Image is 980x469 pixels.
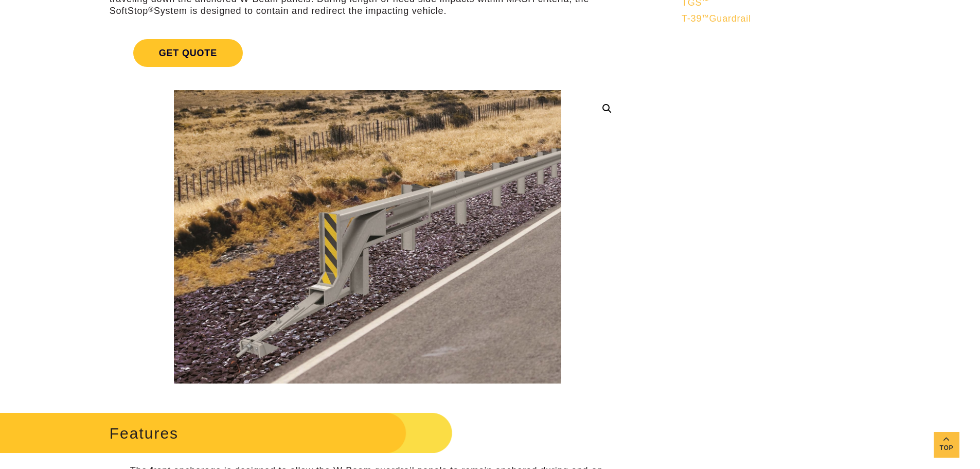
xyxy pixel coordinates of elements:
[934,442,959,454] span: Top
[702,13,709,21] sup: ™
[110,27,626,79] a: Get Quote
[682,13,890,25] a: T-39™Guardrail
[148,6,154,13] sup: ®
[682,13,751,24] span: T-39 Guardrail
[934,432,959,458] a: Top
[133,39,243,67] span: Get Quote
